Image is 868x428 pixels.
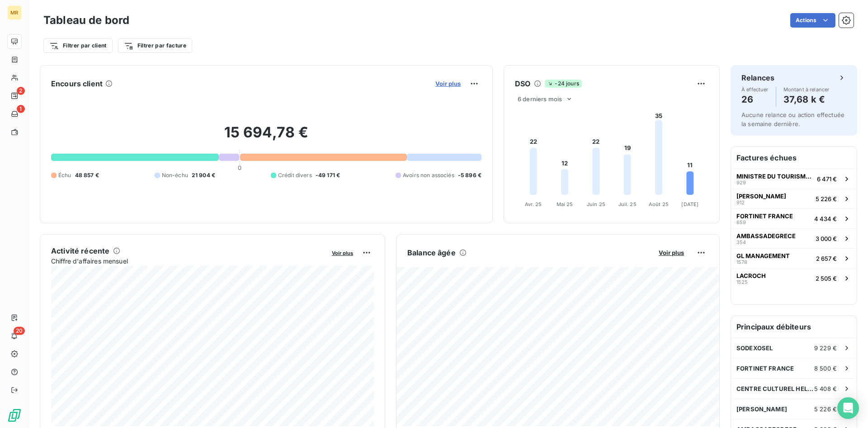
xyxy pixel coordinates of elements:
span: 9 229 € [814,344,837,352]
tspan: Mai 25 [557,201,573,207]
span: CENTRE CULTUREL HELLENIQUE [736,385,814,392]
span: Chiffre d'affaires mensuel [51,256,325,266]
tspan: Août 25 [649,201,669,207]
span: LACROCH [736,272,766,279]
h6: DSO [515,78,530,89]
span: 2 505 € [816,275,837,282]
h4: 26 [741,92,769,107]
span: [PERSON_NAME] [736,405,787,413]
span: 354 [736,240,746,245]
span: -49 171 € [316,171,340,179]
span: 8 500 € [814,365,837,372]
span: FORTINET FRANCE [736,212,793,220]
button: Filtrer par client [43,38,113,53]
button: FORTINET FRANCE6594 434 € [731,208,857,228]
h6: Relances [741,72,774,83]
span: Voir plus [435,80,461,87]
span: 6 471 € [817,175,837,183]
span: 5 226 € [814,405,837,413]
h6: Activité récente [51,245,109,256]
span: 21 904 € [192,171,215,179]
div: Open Intercom Messenger [837,397,859,419]
span: AMBASSADEGRECE [736,232,796,240]
h6: Encours client [51,78,103,89]
h6: Principaux débiteurs [731,316,857,338]
span: 659 [736,220,746,225]
button: Voir plus [656,249,687,257]
h4: 37,68 k € [783,92,830,107]
h6: Balance âgée [407,247,456,258]
span: [PERSON_NAME] [736,193,786,200]
span: Voir plus [659,249,684,256]
span: 48 857 € [75,171,99,179]
span: FORTINET FRANCE [736,365,794,372]
span: -24 jours [545,80,581,88]
span: GL MANAGEMENT [736,252,790,259]
button: Voir plus [329,249,356,257]
button: [PERSON_NAME]9125 226 € [731,188,857,208]
span: 1578 [736,259,747,265]
button: AMBASSADEGRECE3543 000 € [731,228,857,248]
span: 1525 [736,279,748,285]
span: Avoirs non associés [403,171,454,179]
span: -5 896 € [458,171,481,179]
span: 1 [17,105,25,113]
span: 2 [17,87,25,95]
span: SODEXOSEL [736,344,773,352]
span: 20 [14,327,25,335]
span: 0 [238,164,241,171]
img: Logo LeanPay [7,408,22,423]
span: 912 [736,200,745,205]
span: Voir plus [332,250,353,256]
h6: Factures échues [731,147,857,169]
button: Voir plus [433,80,463,88]
span: Échu [58,171,71,179]
span: MINISTRE DU TOURISME DE [GEOGRAPHIC_DATA] [736,173,813,180]
span: Aucune relance ou action effectuée la semaine dernière. [741,111,844,127]
tspan: Avr. 25 [525,201,542,207]
span: 4 434 € [814,215,837,222]
button: Filtrer par facture [118,38,192,53]
span: 3 000 € [816,235,837,242]
span: 929 [736,180,746,185]
div: MR [7,5,22,20]
span: Crédit divers [278,171,312,179]
h2: 15 694,78 € [51,123,481,151]
span: À effectuer [741,87,769,92]
button: LACROCH15252 505 € [731,268,857,288]
span: 2 657 € [816,255,837,262]
tspan: Juil. 25 [618,201,637,207]
span: Non-échu [162,171,188,179]
span: 5 408 € [814,385,837,392]
button: MINISTRE DU TOURISME DE [GEOGRAPHIC_DATA]9296 471 € [731,169,857,188]
span: 5 226 € [816,195,837,202]
tspan: Juin 25 [587,201,605,207]
tspan: [DATE] [681,201,698,207]
button: GL MANAGEMENT15782 657 € [731,248,857,268]
button: Actions [790,13,835,28]
h3: Tableau de bord [43,12,129,28]
span: 6 derniers mois [518,95,562,103]
span: Montant à relancer [783,87,830,92]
